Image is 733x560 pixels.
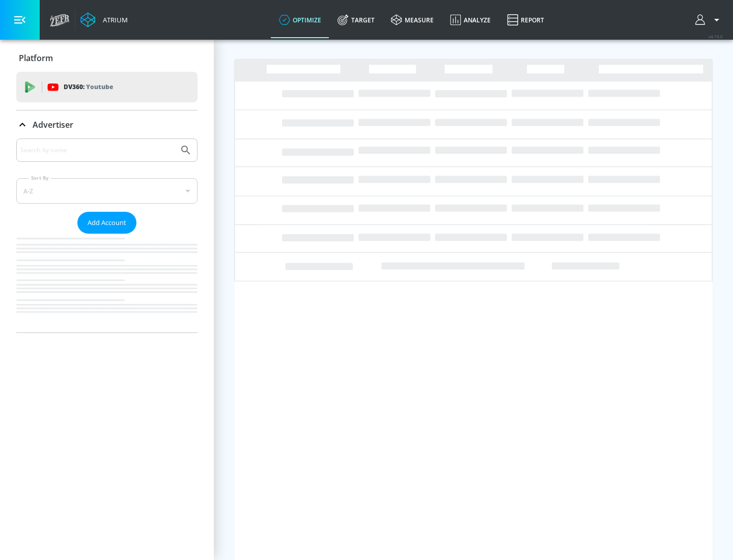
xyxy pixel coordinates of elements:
a: Analyze [442,2,499,38]
a: Target [329,2,383,38]
nav: list of Advertiser [16,234,198,332]
p: Platform [19,52,53,64]
span: v 4.19.0 [709,34,723,39]
div: A-Z [16,178,198,204]
p: DV360: [64,81,113,93]
div: DV360: Youtube [16,72,198,102]
a: optimize [271,2,329,38]
p: Advertiser [33,119,73,130]
a: Report [499,2,552,38]
p: Youtube [86,81,113,92]
button: Add Account [77,212,136,234]
div: Advertiser [16,110,198,139]
input: Search by name [20,144,175,157]
div: Advertiser [16,138,198,332]
div: Atrium [99,15,128,24]
a: Atrium [80,12,128,27]
a: measure [383,2,442,38]
div: Platform [16,44,198,72]
span: Add Account [88,217,126,229]
label: Sort By [29,175,51,181]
